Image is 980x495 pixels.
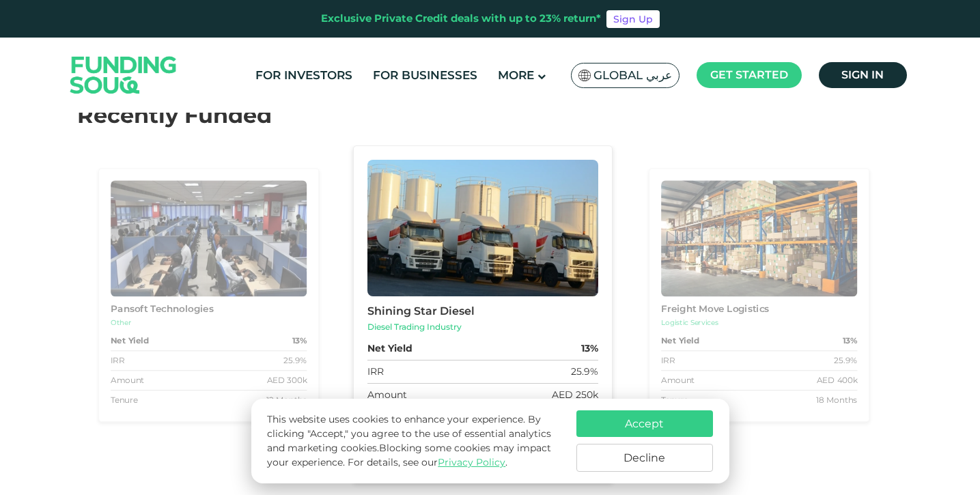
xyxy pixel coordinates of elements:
img: SA Flag [578,70,591,81]
div: IRR [661,354,675,367]
div: AED 300k [266,374,307,386]
div: Freight Move Logistics [661,302,857,316]
div: Amount [110,374,143,386]
a: For Businesses [369,64,481,87]
img: Business Image [661,180,857,296]
span: More [498,68,534,82]
a: Privacy Policy [438,456,505,468]
div: Pansoft Technologies [110,302,306,316]
span: Recently Funded [77,102,272,128]
strong: 13% [580,341,598,356]
span: Global عربي [593,68,672,83]
div: Logistic Services [661,317,857,328]
span: Blocking some cookies may impact your experience. [267,442,551,468]
a: Sign in [819,62,907,88]
div: Tenure [661,394,688,406]
button: Accept [576,410,713,437]
div: Shining Star Diesel [367,303,598,320]
div: IRR [110,354,124,367]
div: AED 250k [551,388,598,402]
span: Get started [710,68,788,81]
strong: Net Yield [367,341,412,356]
span: Sign in [841,68,884,81]
div: 25.9% [570,365,598,379]
strong: Net Yield [110,335,148,347]
div: Tenure [110,394,137,406]
strong: 13% [292,335,306,347]
div: Amount [661,374,695,386]
p: This website uses cookies to enhance your experience. By clicking "Accept," you agree to the use ... [267,412,562,470]
strong: Net Yield [661,335,699,347]
div: 12 Months [266,394,307,406]
div: AED 400k [817,374,858,386]
div: 25.9% [834,354,857,367]
div: 25.9% [283,354,307,367]
strong: 13% [843,335,857,347]
span: For details, see our . [348,456,507,468]
button: Decline [576,444,713,472]
div: IRR [367,365,383,379]
img: Business Image [110,180,306,296]
div: Amount [367,388,406,402]
div: Exclusive Private Credit deals with up to 23% return* [321,11,601,27]
div: Other [110,317,306,328]
div: Diesel Trading Industry [367,321,598,333]
div: 18 Months [816,394,857,406]
img: Logo [57,40,191,109]
img: Business Image [367,160,598,296]
a: Sign Up [606,10,660,28]
a: For Investors [252,64,356,87]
